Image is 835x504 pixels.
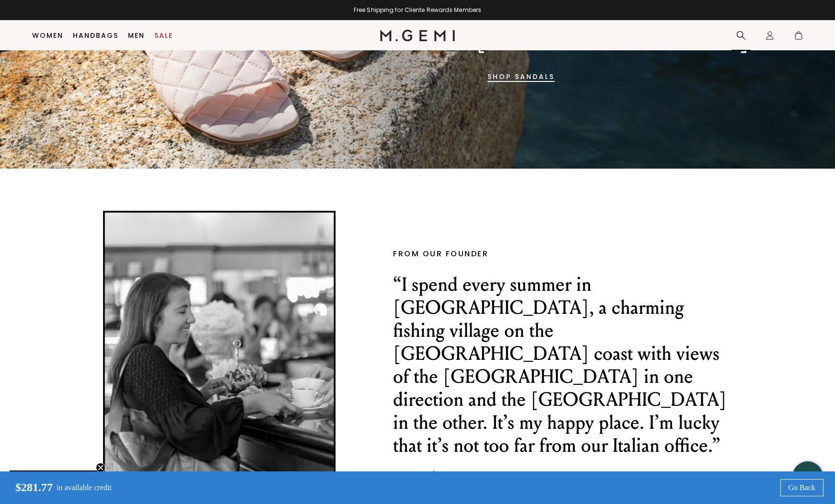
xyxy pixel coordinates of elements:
p: in available credit [57,483,112,492]
a: SHOP SANDALS [487,65,555,88]
img: M.Gemi [380,30,455,41]
a: Men [128,32,145,39]
a: Sale [154,32,173,39]
div: Let's Chat [792,470,823,482]
a: Women [32,32,63,39]
p: sandal is made in [GEOGRAPHIC_DATA]. [286,23,756,54]
img: Maria's signature [393,470,458,500]
a: Handbags [73,32,118,39]
button: Close teaser [96,463,105,472]
div: GET $50 OFFClose teaser [10,470,98,494]
p: FROM OUR FOUNDER [393,251,488,257]
p: $281.77 [8,481,53,494]
a: Go Back [780,479,823,496]
p: “I spend every summer in [GEOGRAPHIC_DATA], a charming fishing village on the [GEOGRAPHIC_DATA] c... [393,273,732,457]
